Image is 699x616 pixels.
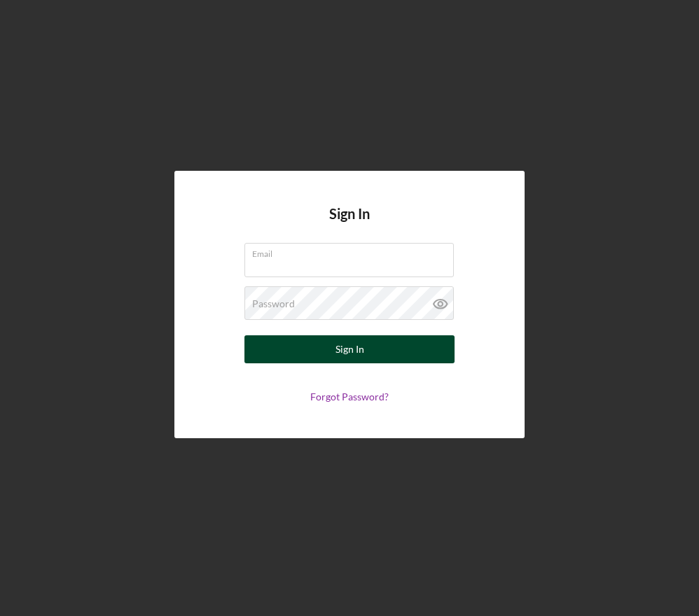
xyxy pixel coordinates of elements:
a: Forgot Password? [310,391,389,402]
label: Password [252,298,295,309]
button: Sign In [244,335,455,363]
label: Email [252,244,454,259]
div: Sign In [335,335,364,363]
h4: Sign In [329,206,370,243]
